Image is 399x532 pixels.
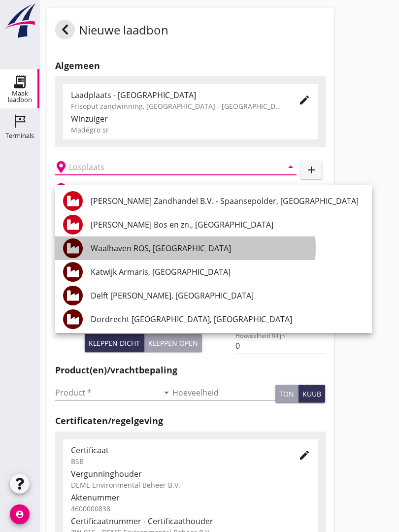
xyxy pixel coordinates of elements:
[5,133,34,139] div: Terminals
[71,89,283,101] div: Laadplaats - [GEOGRAPHIC_DATA]
[285,161,297,173] i: arrow_drop_down
[91,290,364,301] div: Delft [PERSON_NAME], [GEOGRAPHIC_DATA]
[71,444,283,456] div: Certificaat
[172,385,276,400] input: Hoeveelheid
[55,385,159,400] input: Product *
[55,364,326,377] h2: Product(en)/vrachtbepaling
[71,515,310,527] div: Certificaatnummer - Certificaathouder
[71,468,310,480] div: Vergunninghouder
[71,113,310,125] div: Winzuiger
[279,389,294,399] div: ton
[89,338,140,348] div: Kleppen dicht
[71,456,283,466] div: BSB
[2,2,37,39] img: logo-small.a267ee39.svg
[299,385,325,402] button: kuub
[85,334,144,352] button: Kleppen dicht
[91,219,364,231] div: [PERSON_NAME] Bos en zn., [GEOGRAPHIC_DATA]
[235,338,326,354] input: Hoeveelheid 0-lijn
[10,504,30,524] i: account_circle
[161,387,172,399] i: arrow_drop_down
[275,385,299,402] button: ton
[91,313,364,325] div: Dordrecht [GEOGRAPHIC_DATA], [GEOGRAPHIC_DATA]
[55,59,326,72] h2: Algemeen
[71,183,121,192] h2: Beladen vaartuig
[71,101,283,111] div: Frisoput zandwinning, [GEOGRAPHIC_DATA] - [GEOGRAPHIC_DATA].
[71,492,310,503] div: Aktenummer
[299,449,310,461] i: edit
[148,338,198,348] div: Kleppen open
[144,334,202,352] button: Kleppen open
[302,389,321,399] div: kuub
[305,164,317,176] i: add
[71,125,310,135] div: Madégro sr
[71,480,310,490] div: DEME Environmental Beheer B.V.
[299,94,310,106] i: edit
[91,195,364,207] div: [PERSON_NAME] Zandhandel B.V. - Spaansepolder, [GEOGRAPHIC_DATA]
[91,242,364,254] div: Waalhaven ROS, [GEOGRAPHIC_DATA]
[55,414,326,428] h2: Certificaten/regelgeving
[91,266,364,278] div: Katwijk Armaris, [GEOGRAPHIC_DATA]
[69,159,269,175] input: Losplaats
[71,503,310,514] div: 4600000838
[55,20,168,43] div: Nieuwe laadbon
